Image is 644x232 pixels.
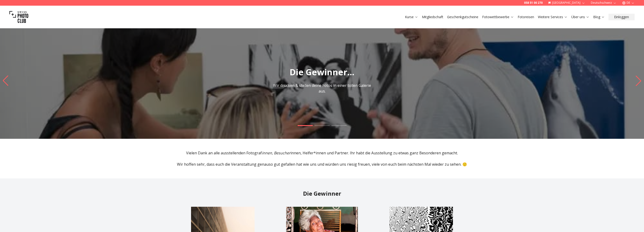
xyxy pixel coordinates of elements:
button: Fotoreisen [516,14,536,20]
button: Über uns [569,14,591,20]
a: Über uns [571,15,589,19]
img: Swiss photo club [9,8,28,26]
a: Fotowettbewerbe [482,15,514,19]
a: Blog [593,15,605,19]
a: Mitgliedschaft [422,15,443,19]
em: innen, Besucher [262,150,291,156]
p: Wir hoffen sehr, dass euch die Veranstaltung genauso gut gefallen hat wie uns und würden uns ries... [175,161,469,167]
a: Kurse [405,15,418,19]
button: Einloggen [608,14,635,20]
a: Fotoreisen [518,15,534,19]
button: Fotowettbewerbe [480,14,516,20]
a: Weitere Services [538,15,568,19]
p: Wir drucken & stellen deine Fotos in einer tollen Galerie aus. [269,83,375,94]
h2: Die Gewinner [175,190,469,197]
button: Kurse [403,14,420,20]
a: Geschenkgutscheine [447,15,478,19]
a: 058 51 00 270 [524,1,543,5]
p: Vielen Dank an alle ausstellenden Fotograf innen, Helfer*innen und Partner. Ihr habt die Ausstell... [175,150,469,156]
button: Blog [591,14,607,20]
button: Weitere Services [536,14,569,20]
button: Mitgliedschaft [420,14,445,20]
button: Geschenkgutscheine [445,14,480,20]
